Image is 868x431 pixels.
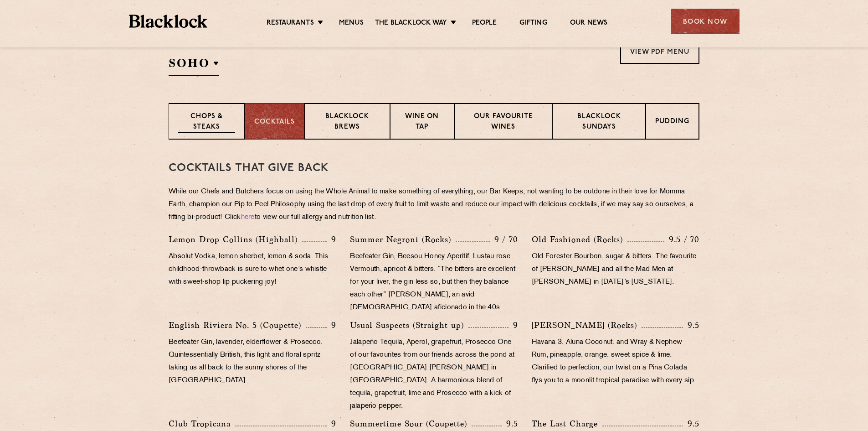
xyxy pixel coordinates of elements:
p: [PERSON_NAME] (Rocks) [532,319,642,332]
p: 9 [327,418,336,430]
p: 9.5 [683,418,699,430]
div: Book Now [671,9,740,34]
p: Old Forester Bourbon, sugar & bitters. The favourite of [PERSON_NAME] and all the Mad Men at [PER... [532,250,699,289]
a: The Blacklock Way [375,19,447,29]
h2: SOHO [169,55,219,76]
p: Chops & Steaks [178,112,235,133]
p: Jalapeño Tequila, Aperol, grapefruit, Prosecco One of our favourites from our friends across the ... [350,336,518,413]
p: Beefeater Gin, lavender, elderflower & Prosecco. Quintessentially British, this light and floral ... [169,336,336,387]
a: View PDF Menu [620,39,699,64]
a: Restaurants [267,19,314,29]
p: Our favourite wines [464,112,543,133]
p: Blacklock Brews [314,112,380,133]
p: 9 [327,234,336,245]
a: Menus [339,19,364,29]
p: 9 / 70 [490,234,518,245]
p: Old Fashioned (Rocks) [532,233,627,246]
p: The Last Charge [532,417,602,430]
a: Gifting [519,19,547,29]
p: Absolut Vodka, lemon sherbet, lemon & soda. This childhood-throwback is sure to whet one’s whistl... [169,250,336,289]
a: People [472,19,497,29]
p: Wine on Tap [400,112,444,133]
p: 9.5 [683,319,699,331]
img: BL_Textured_Logo-footer-cropped.svg [129,15,208,28]
p: Havana 3, Aluna Coconut, and Wray & Nephew Rum, pineapple, orange, sweet spice & lime. Clarified ... [532,336,699,387]
a: here [241,214,255,221]
p: Lemon Drop Collins (Highball) [169,233,302,246]
p: While our Chefs and Butchers focus on using the Whole Animal to make something of everything, our... [169,186,699,224]
p: Club Tropicana [169,417,235,430]
p: Summertime Sour (Coupette) [350,417,472,430]
p: Blacklock Sundays [562,112,636,133]
p: Summer Negroni (Rocks) [350,233,456,246]
p: 9 [508,319,518,331]
p: Cocktails [254,117,295,128]
h3: Cocktails That Give Back [169,162,699,174]
a: Our News [570,19,608,29]
p: Pudding [655,117,689,128]
p: 9.5 [502,418,518,430]
p: 9 [327,319,336,331]
p: English Riviera No. 5 (Coupette) [169,319,306,332]
p: Usual Suspects (Straight up) [350,319,468,332]
p: 9.5 / 70 [664,234,699,245]
p: Beefeater Gin, Beesou Honey Aperitif, Lustau rose Vermouth, apricot & bitters. “The bitters are e... [350,250,518,314]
